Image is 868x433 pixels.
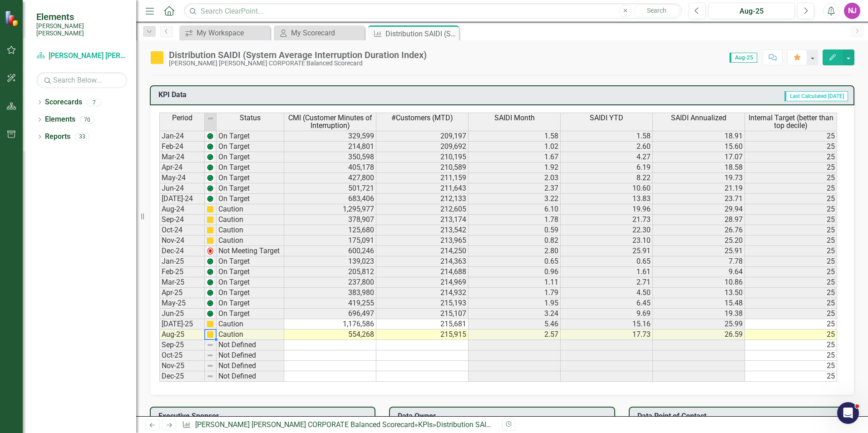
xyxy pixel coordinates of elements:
[207,153,214,161] img: Z
[469,277,561,288] td: 1.11
[671,114,726,122] span: SAIDI Annualized
[207,115,214,122] img: 8DAGhfEEPCf229AAAAAElFTkSuQmCC
[217,152,284,162] td: On Target
[561,194,653,204] td: 13.83
[217,361,284,371] td: Not Defined
[207,310,214,317] img: Z
[159,350,205,361] td: Oct-25
[469,215,561,225] td: 1.78
[217,256,284,267] td: On Target
[745,319,837,330] td: 25
[207,247,214,255] img: 2Q==
[217,204,284,215] td: Caution
[653,225,745,236] td: 26.76
[784,91,848,101] span: Last Calculated [DATE]
[376,225,469,236] td: 213,542
[745,371,837,382] td: 25
[376,298,469,309] td: 215,193
[159,152,205,162] td: Mar-24
[376,236,469,246] td: 213,965
[561,173,653,183] td: 8.22
[207,143,214,150] img: Z
[159,194,205,204] td: [DATE]-24
[708,3,795,19] button: Aug-25
[745,194,837,204] td: 25
[653,152,745,162] td: 17.07
[284,309,376,319] td: 696,497
[172,114,192,122] span: Period
[561,215,653,225] td: 21.73
[418,420,433,429] a: KPIs
[207,289,214,296] img: Z
[653,309,745,319] td: 19.38
[36,72,127,88] input: Search Below...
[376,330,469,340] td: 215,915
[561,246,653,256] td: 25.91
[45,132,70,142] a: Reports
[376,246,469,256] td: 214,250
[653,142,745,152] td: 15.60
[291,27,362,39] div: My Scorecard
[284,236,376,246] td: 175,091
[391,114,453,122] span: #Customers (MTD)
[159,225,205,236] td: Oct-24
[745,204,837,215] td: 25
[561,298,653,309] td: 6.45
[217,162,284,173] td: On Target
[284,267,376,277] td: 205,812
[494,114,535,122] span: SAIDI Month
[284,330,376,340] td: 554,268
[561,309,653,319] td: 9.69
[469,236,561,246] td: 0.82
[653,236,745,246] td: 25.20
[376,142,469,152] td: 209,692
[745,215,837,225] td: 25
[217,267,284,277] td: On Target
[217,246,284,256] td: Not Meeting Target
[217,330,284,340] td: Caution
[217,371,284,382] td: Not Defined
[469,256,561,267] td: 0.65
[469,152,561,162] td: 1.67
[469,225,561,236] td: 0.59
[217,173,284,183] td: On Target
[207,268,214,276] img: Z
[240,114,261,122] span: Status
[159,246,205,256] td: Dec-24
[745,361,837,371] td: 25
[284,319,376,330] td: 1,176,586
[711,6,792,17] div: Aug-25
[745,330,837,340] td: 25
[561,162,653,173] td: 6.19
[653,183,745,194] td: 21.19
[469,194,561,204] td: 3.22
[561,183,653,194] td: 10.60
[745,246,837,256] td: 25
[159,215,205,225] td: Sep-24
[653,319,745,330] td: 25.99
[284,215,376,225] td: 378,907
[469,319,561,330] td: 5.46
[745,183,837,194] td: 25
[5,10,20,26] img: ClearPoint Strategy
[207,279,214,286] img: Z
[159,319,205,330] td: [DATE]-25
[217,194,284,204] td: On Target
[284,225,376,236] td: 125,680
[376,288,469,298] td: 214,932
[745,152,837,162] td: 25
[376,319,469,330] td: 215,681
[284,142,376,152] td: 214,801
[217,142,284,152] td: On Target
[653,288,745,298] td: 13.50
[745,225,837,236] td: 25
[207,185,214,192] img: Z
[217,350,284,361] td: Not Defined
[376,309,469,319] td: 215,107
[207,174,214,182] img: Z
[159,288,205,298] td: Apr-25
[469,298,561,309] td: 1.95
[284,277,376,288] td: 237,800
[561,142,653,152] td: 2.60
[745,277,837,288] td: 25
